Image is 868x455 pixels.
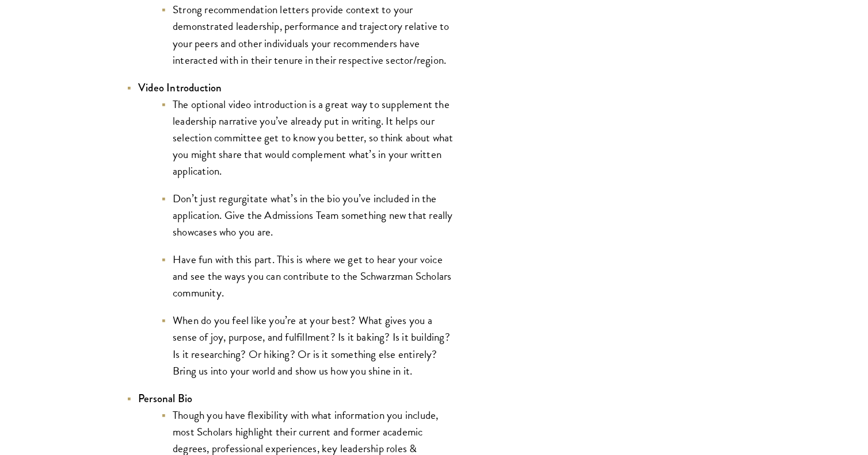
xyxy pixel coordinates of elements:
[161,251,455,301] li: Have fun with this part. This is where we get to hear your voice and see the ways you can contrib...
[161,96,455,179] li: The optional video introduction is a great way to supplement the leadership narrative you’ve alre...
[138,391,192,406] strong: Personal Bio
[161,312,455,379] li: When do you feel like you’re at your best? What gives you a sense of joy, purpose, and fulfillmen...
[161,190,455,240] li: Don’t just regurgitate what’s in the bio you’ve included in the application. Give the Admissions ...
[161,1,455,68] li: Strong recommendation letters provide context to your demonstrated leadership, performance and tr...
[138,80,222,95] strong: Video Introduction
